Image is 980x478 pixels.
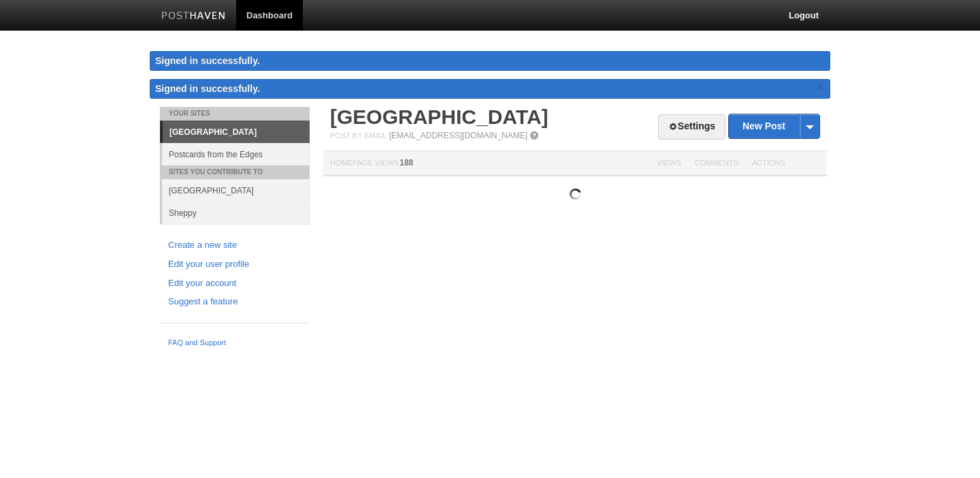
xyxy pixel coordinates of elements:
a: [GEOGRAPHIC_DATA] [330,106,549,128]
a: New Post [729,114,819,138]
li: Your Sites [160,107,310,121]
a: Postcards from the Edges [162,143,310,165]
div: Signed in successfully. [150,51,830,71]
span: Post by Email [330,131,387,140]
a: Settings [658,114,725,140]
a: [EMAIL_ADDRESS][DOMAIN_NAME] [389,131,527,140]
a: Edit your account [168,276,301,291]
th: Views [650,151,687,176]
th: Actions [745,151,827,176]
th: Comments [688,151,745,176]
a: FAQ and Support [168,337,301,349]
img: loading.gif [570,189,581,200]
th: Homepage Views [323,151,650,176]
a: Sheppy [162,202,310,224]
li: Sites You Contribute To [160,165,310,179]
a: [GEOGRAPHIC_DATA] [162,179,310,202]
img: Posthaven-bar [161,12,226,22]
a: Suggest a feature [168,295,301,309]
a: Create a new site [168,238,301,253]
span: Signed in successfully. [155,83,260,94]
span: 188 [399,158,413,168]
a: Edit your user profile [168,257,301,272]
a: [GEOGRAPHIC_DATA] [163,121,310,143]
a: × [815,79,827,96]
